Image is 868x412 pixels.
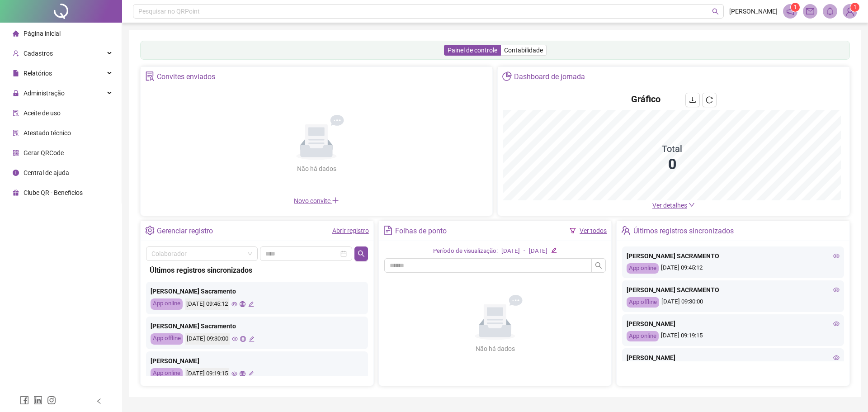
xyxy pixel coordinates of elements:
[13,150,19,156] span: qrcode
[151,286,363,296] div: [PERSON_NAME] Sacramento
[504,47,543,54] span: Contabilidade
[185,333,230,345] div: [DATE] 09:30:00
[652,202,687,209] span: Ver detalhes
[529,246,547,256] div: [DATE]
[627,285,840,295] div: [PERSON_NAME] SACRAMENTO
[96,398,102,404] span: left
[231,301,237,307] span: eye
[151,298,183,310] div: App online
[185,298,229,310] div: [DATE] 09:45:12
[13,110,19,116] span: audit
[13,70,19,76] span: file
[854,4,857,10] span: 1
[332,227,369,234] a: Abrir registro
[232,336,238,342] span: eye
[145,226,155,235] span: setting
[833,253,840,259] span: eye
[151,368,183,379] div: App online
[627,263,840,274] div: [DATE] 09:45:12
[248,371,254,377] span: edit
[627,331,840,341] div: [DATE] 09:19:15
[145,71,155,81] span: solution
[24,129,71,137] span: Atestado técnico
[24,169,69,176] span: Central de ajuda
[729,6,778,16] span: [PERSON_NAME]
[433,246,498,256] div: Período de visualização:
[240,371,245,377] span: global
[706,96,713,104] span: reload
[633,223,734,239] div: Últimos registros sincronizados
[24,109,61,117] span: Aceite de uso
[627,331,659,341] div: App online
[13,130,19,136] span: solution
[20,396,29,405] span: facebook
[524,246,525,256] div: -
[13,170,19,176] span: info-circle
[627,353,840,363] div: [PERSON_NAME]
[13,30,19,37] span: home
[791,3,800,12] sup: 1
[157,223,213,239] div: Gerenciar registro
[580,227,607,234] a: Ver todos
[595,262,602,269] span: search
[551,247,557,253] span: edit
[448,47,497,54] span: Painel de controle
[621,226,631,235] span: team
[24,149,64,156] span: Gerar QRCode
[151,333,183,345] div: App offline
[13,50,19,57] span: user-add
[332,197,339,204] span: plus
[570,227,576,234] span: filter
[24,70,52,77] span: Relatórios
[24,50,53,57] span: Cadastros
[395,223,447,239] div: Folhas de ponto
[151,321,363,331] div: [PERSON_NAME] Sacramento
[786,7,794,15] span: notification
[631,93,660,105] h4: Gráfico
[240,336,246,342] span: global
[294,197,339,204] span: Novo convite
[806,7,814,15] span: mail
[13,189,19,196] span: gift
[249,336,255,342] span: edit
[248,301,254,307] span: edit
[627,297,659,308] div: App offline
[47,396,56,405] span: instagram
[794,4,797,10] span: 1
[275,164,358,174] div: Não há dados
[24,189,83,196] span: Clube QR - Beneficios
[689,96,696,104] span: download
[826,7,834,15] span: bell
[24,90,65,97] span: Administração
[501,246,520,256] div: [DATE]
[514,69,585,85] div: Dashboard de jornada
[24,30,61,37] span: Página inicial
[383,226,393,235] span: file-text
[151,356,363,366] div: [PERSON_NAME]
[843,5,857,18] img: 13968
[453,344,537,354] div: Não há dados
[157,69,215,85] div: Convites enviados
[833,321,840,327] span: eye
[231,371,237,377] span: eye
[652,202,695,209] a: Ver detalhes down
[627,319,840,329] div: [PERSON_NAME]
[712,8,719,15] span: search
[627,297,840,308] div: [DATE] 09:30:00
[627,251,840,261] div: [PERSON_NAME] SACRAMENTO
[13,90,19,96] span: lock
[689,202,695,208] span: down
[33,396,42,405] span: linkedin
[240,301,245,307] span: global
[627,263,659,274] div: App online
[833,287,840,293] span: eye
[185,368,229,379] div: [DATE] 09:19:15
[833,355,840,361] span: eye
[358,250,365,257] span: search
[150,265,364,276] div: Últimos registros sincronizados
[502,71,512,81] span: pie-chart
[850,3,859,12] sup: Atualize o seu contato no menu Meus Dados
